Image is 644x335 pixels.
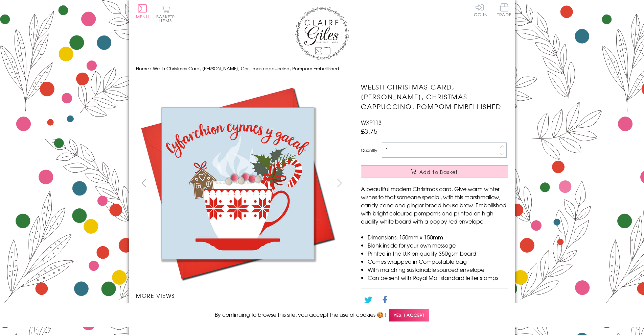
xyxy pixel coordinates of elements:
img: Welsh Christmas Card, Nadolig Llawen, Christmas cappuccino, Pompom Embellished [136,82,339,285]
span: 0 items [159,14,175,24]
h1: Welsh Christmas Card, [PERSON_NAME], Christmas cappuccino, Pompom Embellished [361,82,508,111]
span: WXP113 [361,118,382,126]
li: Dimensions: 150mm x 150mm [368,233,508,241]
img: Claire Giles Greetings Cards [295,7,349,60]
nav: breadcrumbs [136,62,508,76]
span: › [150,65,152,72]
p: A beautiful modern Christmas card. Give warm winter wishes to that someone special, with this mar... [361,185,508,225]
a: Log In [471,3,488,17]
img: Welsh Christmas Card, Nadolig Llawen, Christmas cappuccino, Pompom Embellished [347,82,550,244]
span: Yes, I accept [389,309,429,322]
button: prev [136,175,151,190]
span: Trade [497,3,511,17]
span: Welsh Christmas Card, [PERSON_NAME], Christmas cappuccino, Pompom Embellished [153,65,339,72]
button: Add to Basket [361,165,508,178]
li: Can be sent with Royal Mail standard letter stamps [368,274,508,282]
li: Comes wrapped in Compostable bag [368,257,508,265]
span: £3.75 [361,126,377,136]
li: Printed in the U.K on quality 350gsm board [368,249,508,257]
span: Menu [136,14,149,20]
a: Trade [497,3,511,18]
label: Quantity [361,147,377,153]
button: Basket0 items [156,5,175,23]
h3: More views [136,291,347,300]
button: next [332,175,347,190]
li: Blank inside for your own message [368,241,508,249]
button: Menu [136,4,149,19]
a: Home [136,65,149,72]
li: With matching sustainable sourced envelope [368,265,508,274]
span: Add to Basket [419,169,458,175]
